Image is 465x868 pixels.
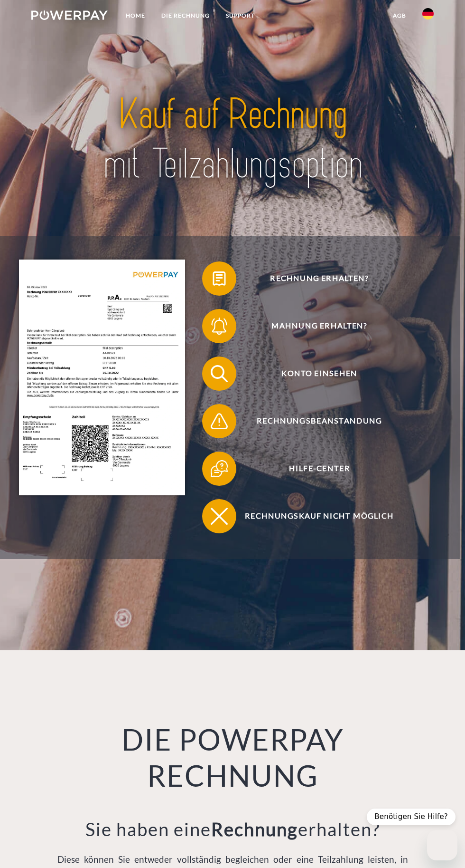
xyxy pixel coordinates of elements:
span: Hilfe-Center [215,452,424,486]
img: qb_bell.svg [209,316,230,337]
a: Rechnungskauf nicht möglich [190,497,437,535]
span: Rechnungskauf nicht möglich [215,499,424,533]
span: Rechnungsbeanstandung [215,404,424,438]
a: Konto einsehen [190,355,437,393]
b: Rechnung [211,818,298,840]
a: Rechnungsbeanstandung [190,402,437,440]
button: Rechnungskauf nicht möglich [202,499,424,533]
h1: DIE POWERPAY RECHNUNG [54,722,411,794]
a: Rechnung erhalten? [190,260,437,298]
a: Mahnung erhalten? [190,307,437,345]
h3: Sie haben eine erhalten? [54,818,411,841]
img: qb_bill.svg [209,268,230,289]
img: qb_warning.svg [209,411,230,432]
img: qb_close.svg [209,506,230,527]
button: Mahnung erhalten? [202,309,424,343]
a: agb [385,7,414,24]
a: Hilfe-Center [190,450,437,488]
img: title-powerpay_de.svg [72,87,393,192]
img: qb_search.svg [209,363,230,385]
a: DIE RECHNUNG [153,7,218,24]
iframe: Schaltfläche zum Öffnen des Messaging-Fensters [427,830,457,860]
span: Mahnung erhalten? [215,309,424,343]
a: Home [118,7,153,24]
div: Benötigen Sie Hilfe? [367,809,456,825]
button: Rechnung erhalten? [202,261,424,296]
img: single_invoice_powerpay_de.jpg [19,260,185,495]
button: Rechnungsbeanstandung [202,404,424,438]
img: de [422,8,434,19]
button: Hilfe-Center [202,452,424,486]
a: SUPPORT [218,7,263,24]
span: Konto einsehen [215,357,424,391]
img: logo-powerpay-white.svg [31,10,108,20]
button: Konto einsehen [202,357,424,391]
span: Rechnung erhalten? [215,261,424,296]
img: qb_help.svg [209,458,230,480]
